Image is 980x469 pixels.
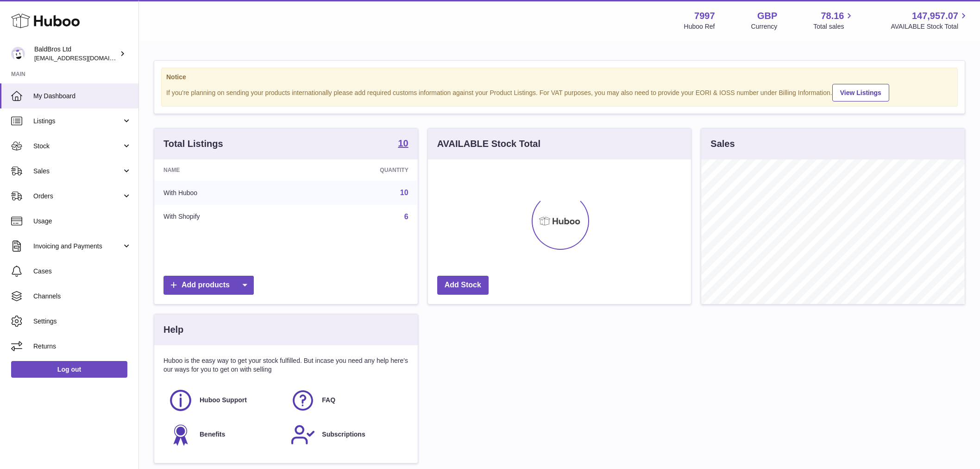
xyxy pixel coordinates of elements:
[891,10,969,31] a: 147,957.07 AVAILABLE Stock Total
[437,138,540,150] h3: AVAILABLE Stock Total
[33,117,122,126] span: Listings
[322,396,335,405] span: FAQ
[296,159,418,181] th: Quantity
[200,430,225,439] span: Benefits
[821,10,844,22] span: 78.16
[33,292,132,301] span: Channels
[33,92,132,101] span: My Dashboard
[813,10,854,31] a: 78.16 Total sales
[404,213,408,221] a: 6
[34,45,118,63] div: BaldBros Ltd
[34,54,136,62] span: [EMAIL_ADDRESS][DOMAIN_NAME]
[33,267,132,276] span: Cases
[437,276,489,295] a: Add Stock
[154,181,296,205] td: With Huboo
[11,361,127,378] a: Log out
[400,189,408,196] a: 10
[154,205,296,229] td: With Shopify
[163,323,183,336] h3: Help
[813,22,854,31] span: Total sales
[751,22,778,31] div: Currency
[163,138,223,150] h3: Total Listings
[200,396,247,405] span: Huboo Support
[891,22,969,31] span: AVAILABLE Stock Total
[684,22,715,31] div: Huboo Ref
[163,276,254,295] a: Add products
[168,388,281,413] a: Huboo Support
[912,10,958,22] span: 147,957.07
[398,139,408,148] strong: 10
[33,142,122,151] span: Stock
[33,242,122,251] span: Invoicing and Payments
[166,82,953,101] div: If you're planning on sending your products internationally please add required customs informati...
[322,430,365,439] span: Subscriptions
[154,159,296,181] th: Name
[290,422,403,447] a: Subscriptions
[710,138,735,150] h3: Sales
[11,47,25,61] img: internalAdmin-7997@internal.huboo.com
[33,167,122,176] span: Sales
[33,192,122,201] span: Orders
[757,10,777,22] strong: GBP
[290,388,403,413] a: FAQ
[163,356,408,374] p: Huboo is the easy way to get your stock fulfilled. But incase you need any help here's our ways f...
[166,73,953,82] strong: Notice
[168,422,281,447] a: Benefits
[33,342,132,351] span: Returns
[694,10,715,22] strong: 7997
[33,217,132,226] span: Usage
[33,317,132,326] span: Settings
[398,139,408,150] a: 10
[832,84,889,101] a: View Listings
